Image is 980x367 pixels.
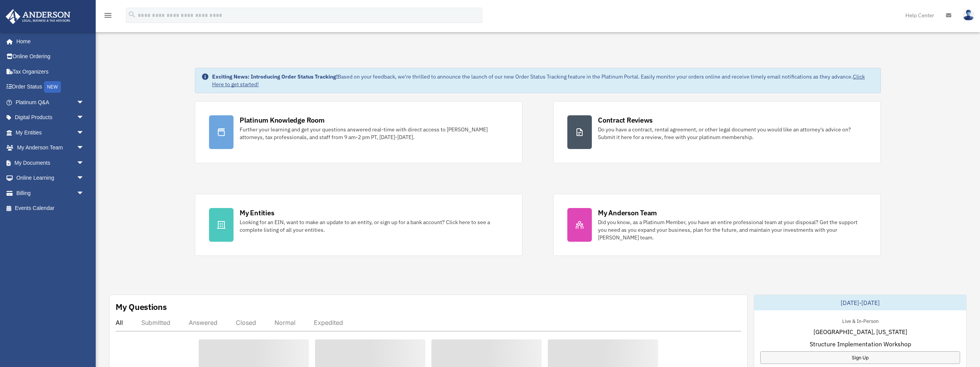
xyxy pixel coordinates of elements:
a: Tax Organizers [5,64,96,79]
span: arrow_drop_down [77,185,92,201]
span: arrow_drop_down [77,155,92,171]
strong: Exciting News: Introducing Order Status Tracking! [212,73,338,80]
div: Answered [189,319,217,326]
a: Contract Reviews Do you have a contract, rental agreement, or other legal document you would like... [553,101,881,163]
a: Platinum Q&Aarrow_drop_down [5,95,96,110]
i: search [128,10,136,19]
a: Order StatusNEW [5,79,96,95]
div: My Questions [116,301,167,313]
span: arrow_drop_down [77,125,92,141]
a: Platinum Knowledge Room Further your learning and get your questions answered real-time with dire... [195,101,523,163]
a: Sign Up [760,351,960,364]
span: Structure Implementation Workshop [810,339,911,349]
a: My Anderson Team Did you know, as a Platinum Member, you have an entire professional team at your... [553,194,881,256]
div: Closed [236,319,256,326]
div: Looking for an EIN, want to make an update to an entity, or sign up for a bank account? Click her... [240,218,508,234]
span: [GEOGRAPHIC_DATA], [US_STATE] [813,327,907,336]
span: arrow_drop_down [77,95,92,110]
div: [DATE]-[DATE] [754,295,966,310]
a: Digital Productsarrow_drop_down [5,110,96,125]
div: Based on your feedback, we're thrilled to announce the launch of our new Order Status Tracking fe... [212,73,874,88]
span: arrow_drop_down [77,140,92,156]
div: My Entities [240,208,274,218]
div: NEW [44,81,61,93]
div: Did you know, as a Platinum Member, you have an entire professional team at your disposal? Get th... [598,218,867,241]
div: Live & In-Person [836,316,885,324]
span: arrow_drop_down [77,170,92,186]
a: Billingarrow_drop_down [5,185,96,201]
div: Contract Reviews [598,115,653,125]
a: Events Calendar [5,201,96,216]
div: Platinum Knowledge Room [240,115,325,125]
div: All [116,319,123,326]
div: Submitted [141,319,170,326]
a: Home [5,34,92,49]
a: My Documentsarrow_drop_down [5,155,96,170]
span: arrow_drop_down [77,110,92,126]
a: My Anderson Teamarrow_drop_down [5,140,96,156]
img: User Pic [963,10,974,21]
div: Expedited [314,319,343,326]
div: My Anderson Team [598,208,657,218]
div: Do you have a contract, rental agreement, or other legal document you would like an attorney's ad... [598,126,867,141]
div: Further your learning and get your questions answered real-time with direct access to [PERSON_NAM... [240,126,508,141]
a: Online Learningarrow_drop_down [5,170,96,186]
a: My Entities Looking for an EIN, want to make an update to an entity, or sign up for a bank accoun... [195,194,523,256]
a: My Entitiesarrow_drop_down [5,125,96,140]
div: Normal [274,319,296,326]
a: Click Here to get started! [212,73,865,88]
img: Anderson Advisors Platinum Portal [3,9,73,24]
a: Online Ordering [5,49,96,64]
i: menu [103,11,113,20]
a: menu [103,13,113,20]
